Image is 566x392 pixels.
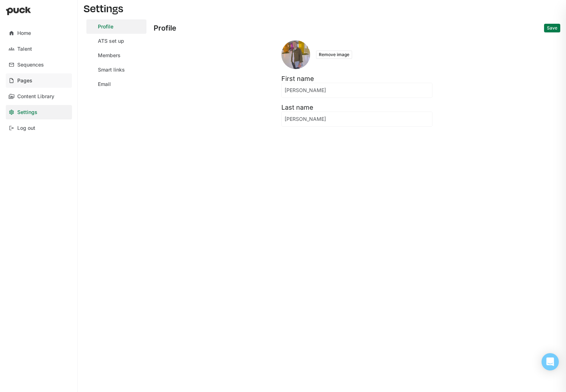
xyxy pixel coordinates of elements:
[86,63,146,77] a: Smart links
[17,46,32,52] div: Talent
[98,38,124,44] div: ATS set up
[86,48,146,63] a: Members
[544,24,560,32] button: Save
[17,94,54,100] div: Content Library
[316,50,352,59] button: Remove image
[17,62,44,68] div: Sequences
[282,112,432,126] input: Last name
[6,26,72,40] a: Home
[281,104,313,111] label: Last name
[86,19,146,34] a: Profile
[542,353,559,370] div: Open Intercom Messenger
[98,81,111,87] div: Email
[281,40,310,69] img: XNVQE7jt.300.jpg
[281,75,314,82] label: First name
[6,105,72,119] a: Settings
[6,73,72,88] a: Pages
[98,53,121,59] div: Members
[6,89,72,104] a: Content Library
[154,19,176,37] div: Profile
[17,109,37,115] div: Settings
[17,78,32,84] div: Pages
[86,34,146,48] a: ATS set up
[86,77,146,91] a: Email
[17,125,35,131] div: Log out
[98,67,125,73] div: Smart links
[98,24,113,30] div: Profile
[6,42,72,56] a: Talent
[6,58,72,72] a: Sequences
[17,30,31,36] div: Home
[282,83,432,97] input: First name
